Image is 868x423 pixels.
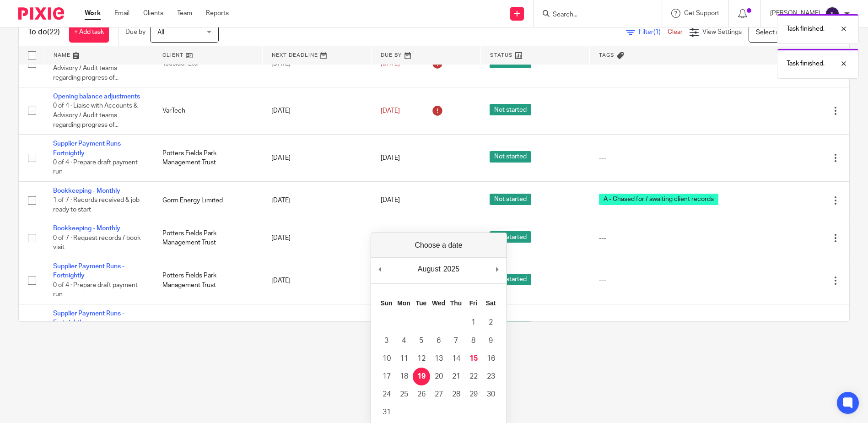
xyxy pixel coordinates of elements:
button: 10 [378,350,395,368]
span: Not started [490,104,531,115]
td: Potters Fields Park Management Trust [153,135,263,182]
td: [DATE] [262,181,372,219]
a: Reports [206,9,229,18]
abbr: Saturday [486,299,496,307]
button: 4 [395,332,413,350]
td: [DATE] [262,304,372,351]
img: svg%3E [825,6,840,21]
p: Task finished. [787,59,825,68]
td: [DATE] [262,257,372,304]
a: Supplier Payment Runs - Fortnightly [53,310,124,326]
button: Next Month [493,262,502,276]
span: 0 of 4 · Liaise with Accounts & Advisory / Audit teams regarding progress of... [53,56,138,81]
button: 30 [482,385,500,403]
button: 24 [378,385,395,403]
button: 17 [378,368,395,385]
button: 27 [430,385,447,403]
abbr: Wednesday [432,299,445,307]
button: 21 [447,368,465,385]
a: Supplier Payment Runs - Fortnightly [53,141,124,156]
button: 22 [465,368,482,385]
span: [DATE] [381,108,400,114]
abbr: Friday [469,299,478,307]
a: Bookkeeping - Monthly [53,225,120,232]
button: Previous Month [376,262,385,276]
button: 8 [465,332,482,350]
img: Pixie [18,7,64,20]
a: Team [177,9,192,18]
span: 0 of 4 · Liaise with Accounts & Advisory / Audit teams regarding progress of... [53,103,138,128]
td: Potters Fields Park Management Trust [153,219,263,257]
h1: To do [28,27,60,37]
span: 0 of 7 · Request records / book visit [53,235,140,251]
button: 16 [482,350,500,368]
span: Not started [490,231,531,243]
div: --- [599,153,731,163]
button: 6 [430,332,447,350]
a: Supplier Payment Runs - Fortnightly [53,263,124,279]
button: 31 [378,403,395,421]
a: Work [85,9,101,18]
abbr: Monday [397,299,410,307]
button: 15 [465,350,482,368]
button: 11 [395,350,413,368]
button: 9 [482,332,500,350]
span: 0 of 4 · Prepare draft payment run [53,282,138,298]
span: Not started [490,274,531,285]
button: 13 [430,350,447,368]
button: 29 [465,385,482,403]
div: August [416,262,442,276]
span: (22) [47,28,60,36]
abbr: Sunday [380,299,392,307]
button: 1 [465,314,482,331]
p: Due by [125,27,146,37]
div: --- [599,233,731,243]
span: Not started [490,321,531,332]
a: Email [114,9,129,18]
span: 0 of 4 · Prepare draft payment run [53,159,138,175]
td: Gorm Energy Limited [153,181,263,219]
div: --- [599,276,731,285]
td: [DATE] [262,219,372,257]
abbr: Tuesday [416,299,427,307]
button: 3 [378,332,395,350]
button: 5 [413,332,430,350]
button: 20 [430,368,447,385]
span: [DATE] [381,60,400,67]
button: 7 [447,332,465,350]
span: All [157,29,164,36]
div: --- [599,106,731,115]
td: [DATE] [262,87,372,135]
button: 2 [482,314,500,331]
td: VarTech [153,87,263,135]
td: [DATE] [262,135,372,182]
span: [DATE] [381,155,400,161]
a: Opening balance adjustments [53,93,140,100]
div: 2025 [442,262,461,276]
button: 19 [413,368,430,385]
button: 28 [447,385,465,403]
p: Task finished. [787,24,825,33]
td: Potters Fields Park Management Trust [153,257,263,304]
span: Not started [490,194,531,205]
span: 1 of 7 · Records received & job ready to start [53,197,140,213]
button: 23 [482,368,500,385]
a: + Add task [69,22,109,43]
a: Clients [143,9,163,18]
span: [DATE] [381,197,400,204]
button: 25 [395,385,413,403]
button: 14 [447,350,465,368]
abbr: Thursday [450,299,462,307]
button: 12 [413,350,430,368]
span: A - Chased for / awaiting client records [599,194,718,205]
td: Livewire Digital Limited [153,304,263,351]
button: 26 [413,385,430,403]
a: Bookkeeping - Monthly [53,188,120,194]
button: 18 [395,368,413,385]
span: Not started [490,151,531,163]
